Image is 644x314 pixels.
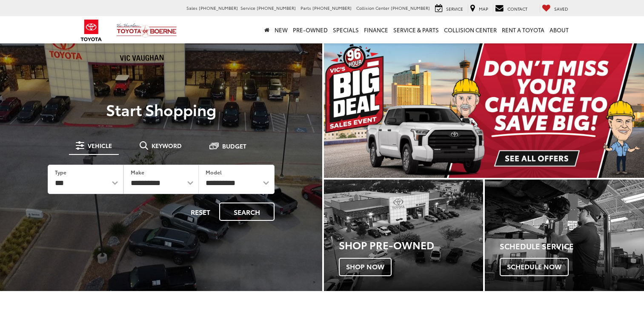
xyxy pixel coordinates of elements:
img: Vic Vaughan Toyota of Boerne [116,23,177,38]
span: Sales [186,5,197,11]
h4: Schedule Service [500,242,644,251]
span: Service [446,6,463,12]
a: Service & Parts: Opens in a new tab [391,16,441,43]
label: Model [206,168,222,176]
span: Vehicle [88,143,112,148]
span: [PHONE_NUMBER] [312,5,352,11]
button: Search [219,203,275,221]
div: Toyota [485,180,644,291]
a: New [272,16,290,43]
div: Toyota [324,180,483,291]
a: Service [433,4,465,13]
a: Map [468,4,490,13]
a: Shop Pre-Owned Shop Now [324,180,483,291]
span: [PHONE_NUMBER] [257,5,296,11]
span: Contact [507,6,527,12]
label: Type [55,168,66,176]
span: Service [240,5,255,11]
a: Pre-Owned [290,16,330,43]
span: Parts [301,5,311,11]
span: Collision Center [356,5,389,11]
span: Saved [554,6,568,12]
span: Schedule Now [500,258,569,276]
span: [PHONE_NUMBER] [199,5,238,11]
span: Map [479,6,488,12]
span: [PHONE_NUMBER] [391,5,430,11]
p: Start Shopping [36,101,286,118]
a: About [547,16,571,43]
a: Finance [361,16,391,43]
a: Rent a Toyota [499,16,547,43]
a: Schedule Service Schedule Now [485,180,644,291]
button: Reset [183,203,218,221]
span: Shop Now [339,258,392,276]
a: Collision Center [441,16,499,43]
span: Keyword [152,143,182,148]
span: Budget [222,143,246,149]
a: Specials [330,16,361,43]
img: Toyota [75,17,107,44]
a: Contact [493,4,530,13]
a: My Saved Vehicles [540,4,570,13]
h3: Shop Pre-Owned [339,239,483,250]
a: Home [262,16,272,43]
label: Make [131,168,144,176]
